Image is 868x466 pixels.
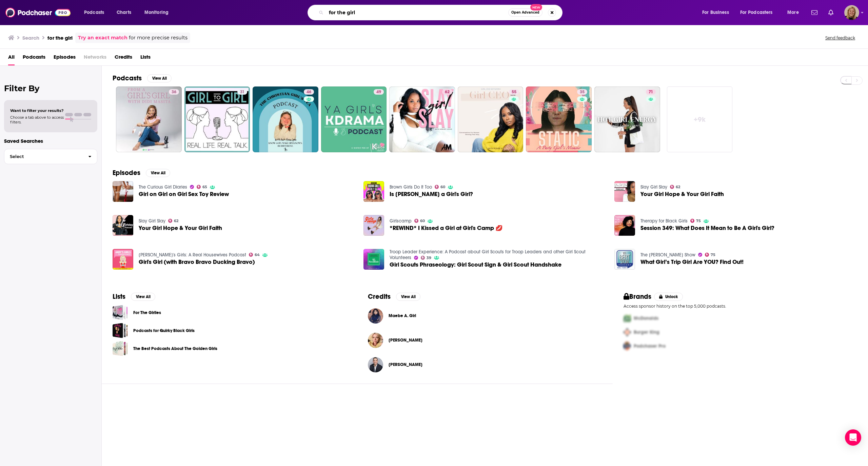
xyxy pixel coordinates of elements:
a: The Best Podcasts About The Golden Girls [113,341,128,356]
a: John Fortes [389,362,422,367]
span: 31 [240,89,244,96]
a: 39 [421,256,432,260]
img: Podchaser - Follow, Share and Rate Podcasts [5,6,71,19]
a: John Fortes [368,357,383,372]
a: 36 [169,89,179,95]
span: Networks [84,52,106,65]
img: First Pro Logo [621,311,634,325]
a: Is Jameela Jamil a Girl's Girl? [390,191,473,197]
h2: Brands [624,292,652,301]
span: For Business [702,8,729,17]
a: Maebe A. Girl [389,313,416,318]
span: 62 [174,219,178,222]
a: Charts [112,7,135,18]
a: 75 [690,219,701,223]
a: ListsView All [113,292,155,301]
div: Open Intercom Messenger [845,429,861,446]
span: 75 [696,219,701,222]
button: Unlock [654,293,683,301]
a: The Bert Show [640,252,695,258]
button: View All [131,293,155,301]
a: What Girl’s Trip Girl Are YOU? Find Out! [614,249,635,270]
button: open menu [140,7,177,18]
span: 62 [676,186,680,189]
p: Saved Searches [4,138,97,144]
button: Open AdvancedNew [508,8,542,17]
div: Search podcasts, credits, & more... [314,5,569,20]
h2: Filter By [4,83,97,93]
a: 36 [116,86,182,152]
button: Maebe A. GirlMaebe A. Girl [368,305,601,327]
span: What Girl’s Trip Girl Are YOU? Find Out! [640,259,744,265]
a: 71 [594,86,660,152]
a: Troop Leader Experience: A Podcast about Girl Scouts for Troop Leaders and other Girl Scout Volun... [390,249,586,260]
img: Girl's Girl (with Bravo Bravo Ducking Bravo) [113,249,133,270]
a: Girl's Girl (with Bravo Bravo Ducking Bravo) [139,259,255,265]
a: 31 [184,86,250,152]
a: For The Girlies [133,309,161,316]
img: Girl on Girl on Girl Sex Toy Review [113,181,133,202]
button: open menu [736,7,783,18]
a: For The Girlies [113,305,128,320]
a: Episodes [54,52,76,65]
input: Search podcasts, credits, & more... [326,7,508,18]
span: 46 [307,89,311,96]
span: Your Girl Hope & Your Girl Faith [139,225,222,231]
span: [PERSON_NAME] [389,337,422,343]
button: Select [4,149,97,164]
h2: Podcasts [113,74,142,82]
a: Session 349: What Does It Mean to Be A Girl's Girl? [614,215,635,236]
a: CreditsView All [368,292,420,301]
span: 55 [512,89,516,96]
a: Slay Girl Slay [640,184,667,190]
span: 60 [420,219,425,222]
span: Select [4,154,83,159]
span: Is [PERSON_NAME] a Girl's Girl? [390,191,473,197]
button: open menu [697,7,737,18]
span: More [787,8,799,17]
span: 75 [711,253,715,256]
a: 62 [389,86,455,152]
span: 62 [445,89,450,96]
a: All [8,52,15,65]
a: Show notifications dropdown [809,7,820,18]
span: [PERSON_NAME] [389,362,422,367]
img: Your Girl Hope & Your Girl Faith [113,215,133,236]
span: Want to filter your results? [10,108,64,113]
img: Is Jameela Jamil a Girl's Girl? [363,181,384,202]
a: Podcasts for Quirky Black Girls [113,323,128,338]
a: Clementine Ford [389,337,422,343]
a: 46 [304,89,314,95]
button: Show profile menu [844,5,859,20]
a: Slay Girl Slay [139,218,165,224]
a: 60 [435,185,446,189]
a: PodcastsView All [113,74,172,82]
span: 35 [580,89,585,96]
span: Monitoring [144,8,169,17]
span: 65 [202,186,207,189]
a: Girl Scouts Phraseology: Girl Scout Sign & Girl Scout Handshake [363,249,384,270]
span: for more precise results [129,34,188,42]
span: 64 [255,253,260,256]
button: View All [147,74,172,82]
button: open menu [79,7,113,18]
span: 49 [376,89,381,96]
span: Podchaser Pro [634,343,666,349]
a: Girlscamp [390,218,412,224]
img: Second Pro Logo [621,325,634,339]
a: Girl Scouts Phraseology: Girl Scout Sign & Girl Scout Handshake [390,262,561,268]
h2: Episodes [113,169,140,177]
a: Credits [115,52,132,65]
a: 31 [237,89,247,95]
a: 62 [442,89,452,95]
